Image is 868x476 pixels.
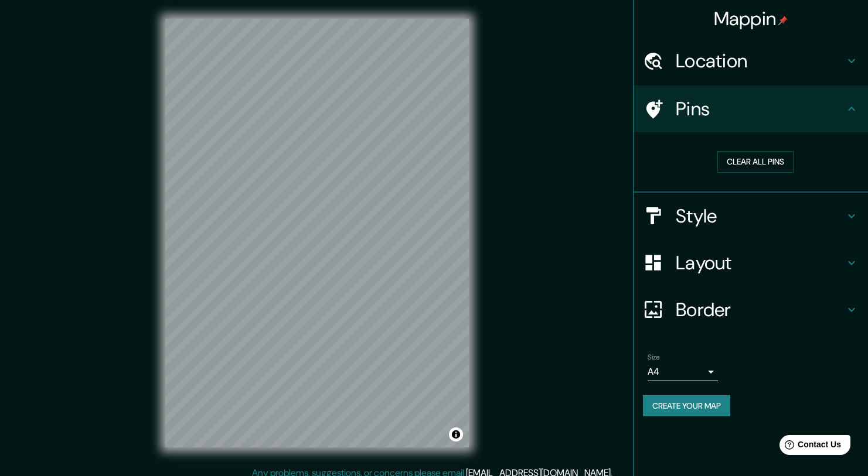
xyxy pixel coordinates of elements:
[676,298,845,321] h4: Border
[648,362,718,381] div: A4
[778,16,788,25] img: pin-icon.png
[717,151,794,173] button: Clear all pins
[676,49,845,73] h4: Location
[676,97,845,121] h4: Pins
[634,239,868,286] div: Layout
[449,427,463,441] button: Toggle attribution
[676,251,845,275] h4: Layout
[676,204,845,228] h4: Style
[648,352,660,362] label: Size
[165,19,469,447] canvas: Map
[634,37,868,84] div: Location
[764,430,855,463] iframe: Help widget launcher
[634,286,868,333] div: Border
[634,85,868,132] div: Pins
[634,193,868,239] div: Style
[643,395,730,417] button: Create your map
[714,7,788,30] h4: Mappin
